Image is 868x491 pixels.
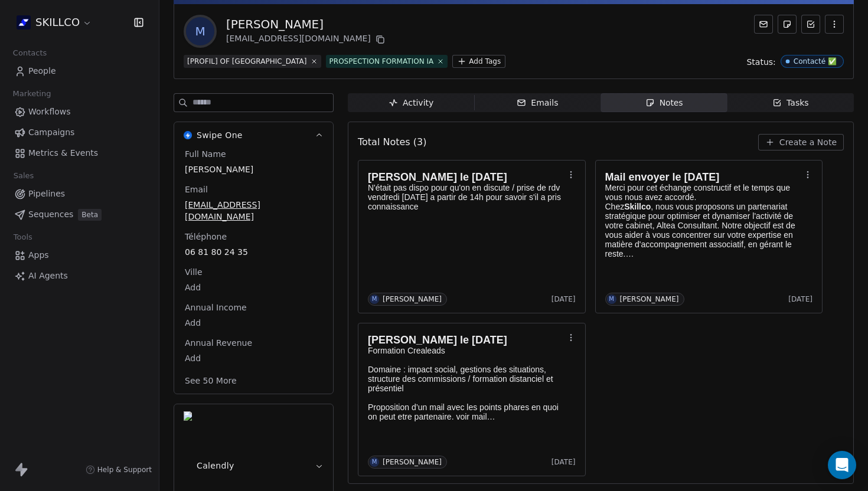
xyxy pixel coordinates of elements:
[383,295,442,303] div: [PERSON_NAME]
[182,231,229,243] span: Téléphone
[620,295,679,303] div: [PERSON_NAME]
[28,270,68,282] span: AI Agents
[185,199,322,222] span: [EMAIL_ADDRESS][DOMAIN_NAME]
[28,208,73,221] span: Sequences
[779,136,837,148] span: Create a Note
[9,102,149,122] a: Workflows
[178,370,244,391] button: See 50 More
[746,56,775,68] span: Status:
[28,188,65,200] span: Pipelines
[174,148,333,394] div: Swipe OneSwipe One
[758,134,844,150] button: Create a Note
[9,123,149,142] a: Campaigns
[552,457,576,467] span: [DATE]
[185,352,322,364] span: Add
[9,184,149,204] a: Pipelines
[78,209,102,221] span: Beta
[97,465,152,474] span: Help & Support
[86,465,152,474] a: Help & Support
[9,205,149,224] a: SequencesBeta
[9,143,149,163] a: Metrics & Events
[794,57,837,66] div: Contacté ✅
[9,61,149,81] a: People
[368,171,564,183] h1: [PERSON_NAME] le [DATE]
[185,163,322,175] span: [PERSON_NAME]
[372,457,377,467] div: M
[772,97,809,109] div: Tasks
[187,56,307,67] div: [PROFIL] OF [GEOGRAPHIC_DATA]
[329,56,434,67] div: PROSPECTION FORMATION IA
[35,15,80,30] span: SKILLCO
[452,55,505,68] button: Add Tags
[182,337,254,349] span: Annual Revenue
[788,294,812,304] span: [DATE]
[368,402,564,421] p: Proposition d’un mail avec les points phares en quoi on peut etre partenaire. voir mail
[28,249,49,261] span: Apps
[8,167,39,185] span: Sales
[185,281,322,293] span: Add
[609,294,614,304] div: M
[28,147,98,159] span: Metrics & Events
[28,106,71,118] span: Workflows
[368,334,564,346] h1: [PERSON_NAME] le [DATE]
[517,97,558,109] div: Emails
[197,460,234,472] span: Calendly
[605,202,801,258] p: Chez , nous vous proposons un partenariat stratégique pour optimiser et dynamiser l'activité de v...
[197,129,243,141] span: Swipe One
[605,171,801,183] h1: Mail envoyer le [DATE]
[8,228,37,246] span: Tools
[368,365,564,393] p: Domaine : impact social, gestions des situations, structure des commissions / formation distancie...
[174,122,333,148] button: Swipe OneSwipe One
[182,302,249,313] span: Annual Income
[226,16,387,32] div: [PERSON_NAME]
[182,148,229,160] span: Full Name
[358,135,426,149] span: Total Notes (3)
[389,97,433,109] div: Activity
[184,131,192,139] img: Swipe One
[185,317,322,329] span: Add
[8,44,52,62] span: Contacts
[226,32,387,47] div: [EMAIL_ADDRESS][DOMAIN_NAME]
[28,126,74,139] span: Campaigns
[9,266,149,286] a: AI Agents
[9,245,149,265] a: Apps
[624,202,651,211] strong: Skillco
[8,85,56,103] span: Marketing
[28,65,56,77] span: People
[186,17,214,45] span: M
[605,183,801,202] p: Merci pour cet échange constructif et le temps que vous nous avez accordé.
[182,266,205,278] span: Ville
[17,15,31,30] img: Skillco%20logo%20icon%20(2).png
[185,246,322,258] span: 06 81 80 24 35
[368,183,564,211] p: N'était pas dispo pour qu'on en discute / prise de rdv vendredi [DATE] a partir de 14h pour savoi...
[552,294,576,304] span: [DATE]
[368,346,564,355] p: Formation Crealeads
[182,184,210,195] span: Email
[14,12,94,32] button: SKILLCO
[383,458,442,466] div: [PERSON_NAME]
[828,451,856,479] div: Open Intercom Messenger
[372,294,377,304] div: M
